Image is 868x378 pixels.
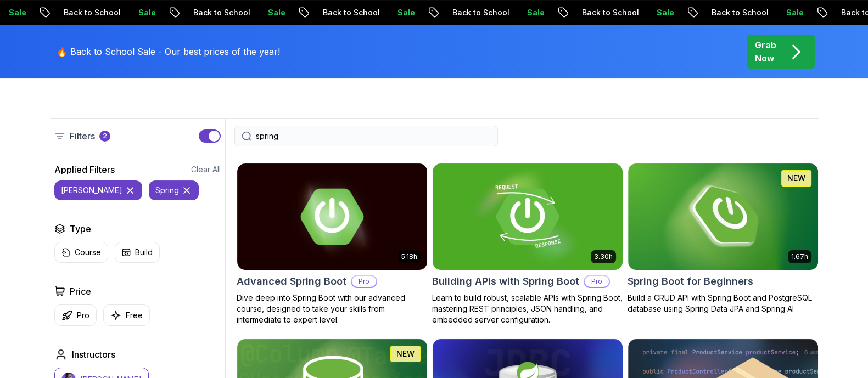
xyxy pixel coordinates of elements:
[127,7,163,18] p: Sale
[432,292,623,325] p: Learn to build robust, scalable APIs with Spring Boot, mastering REST principles, JSON handling, ...
[53,7,127,18] p: Back to School
[791,252,808,261] p: 1.67h
[396,348,415,359] p: NEW
[628,292,819,314] p: Build a CRUD API with Spring Boot and PostgreSQL database using Spring Data JPA and Spring AI
[585,276,609,287] p: Pro
[191,164,221,175] button: Clear All
[432,274,579,289] h2: Building APIs with Spring Boot
[54,304,97,326] button: Pro
[135,247,153,258] p: Build
[126,310,143,321] p: Free
[237,274,346,289] h2: Advanced Spring Boot
[755,38,776,65] p: Grab Now
[787,173,805,184] p: NEW
[387,7,422,18] p: Sale
[628,274,753,289] h2: Spring Boot for Beginners
[115,242,160,263] button: Build
[628,163,819,314] a: Spring Boot for Beginners card1.67hNEWSpring Boot for BeginnersBuild a CRUD API with Spring Boot ...
[441,7,516,18] p: Back to School
[628,163,818,270] img: Spring Boot for Beginners card
[256,131,491,142] input: Search Java, React, Spring boot ...
[70,222,91,235] h2: Type
[77,310,89,321] p: Pro
[237,163,428,325] a: Advanced Spring Boot card5.18hAdvanced Spring BootProDive deep into Spring Boot with our advanced...
[57,45,280,58] p: 🔥 Back to School Sale - Our best prices of the year!
[516,7,551,18] p: Sale
[54,180,142,200] button: [PERSON_NAME]
[312,7,387,18] p: Back to School
[149,180,199,200] button: spring
[701,7,775,18] p: Back to School
[237,163,427,270] img: Advanced Spring Boot card
[72,348,115,361] h2: Instructors
[257,7,292,18] p: Sale
[646,7,681,18] p: Sale
[54,163,115,176] h2: Applied Filters
[61,185,122,196] p: [PERSON_NAME]
[401,252,417,261] p: 5.18h
[70,129,95,143] p: Filters
[594,252,613,261] p: 3.30h
[433,163,623,270] img: Building APIs with Spring Boot card
[432,163,623,325] a: Building APIs with Spring Boot card3.30hBuilding APIs with Spring BootProLearn to build robust, s...
[103,304,150,326] button: Free
[352,276,376,287] p: Pro
[103,132,107,140] p: 2
[155,185,179,196] p: spring
[571,7,646,18] p: Back to School
[70,285,91,298] h2: Price
[54,242,108,263] button: Course
[775,7,810,18] p: Sale
[182,7,257,18] p: Back to School
[75,247,101,258] p: Course
[237,292,428,325] p: Dive deep into Spring Boot with our advanced course, designed to take your skills from intermedia...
